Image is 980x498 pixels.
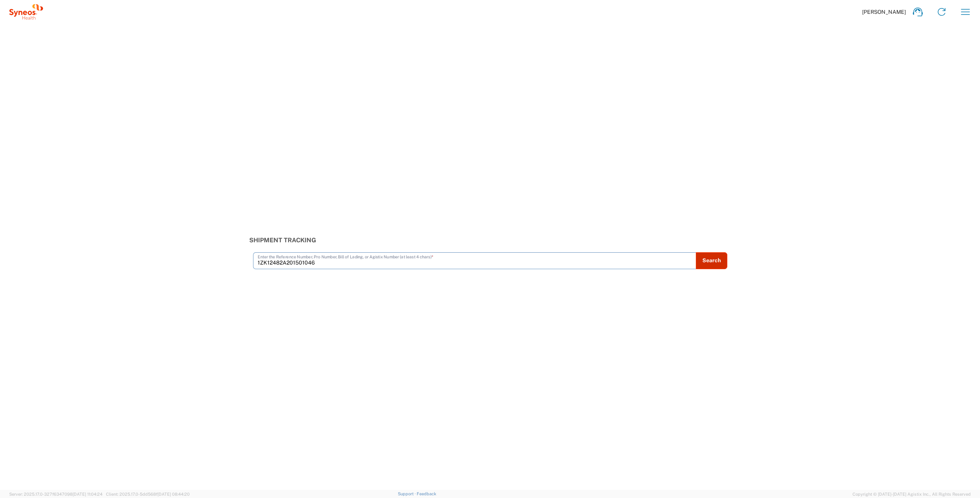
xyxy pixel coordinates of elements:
span: [PERSON_NAME] [862,8,906,15]
span: [DATE] 08:44:20 [157,492,190,496]
h3: Shipment Tracking [249,237,731,244]
span: Client: 2025.17.0-5dd568f [106,492,190,496]
a: Feedback [417,491,436,496]
span: Copyright © [DATE]-[DATE] Agistix Inc., All Rights Reserved [853,491,971,498]
button: Search [696,252,727,269]
a: Support [398,491,417,496]
span: Server: 2025.17.0-327f6347098 [9,492,103,496]
span: [DATE] 11:04:24 [73,492,103,496]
